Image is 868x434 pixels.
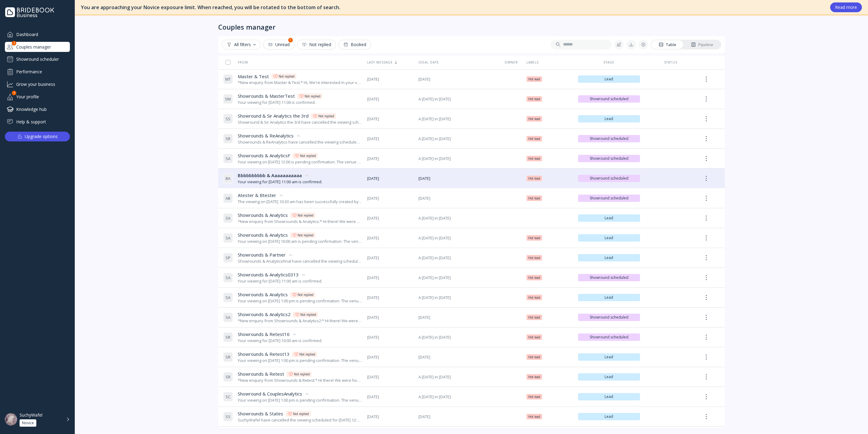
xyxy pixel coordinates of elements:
[279,74,295,79] div: Not replied
[580,77,638,82] span: Lead
[318,114,334,119] div: Not replied
[238,291,288,298] span: Showrounds & Analytics
[268,42,290,47] div: Unread
[223,154,233,163] div: S A
[5,92,70,102] div: Your profile
[528,136,540,141] span: Hot lead
[238,351,290,357] span: Showrounds & Retest13
[580,156,638,161] span: Showround scheduled
[528,116,540,121] span: Hot lead
[580,255,638,260] span: Lead
[223,273,233,283] div: S A
[81,4,824,11] div: You are approaching your Novice exposure limit. When reached, you will be rotated to the bottom o...
[238,179,322,185] div: Your viewing for [DATE] 11:00 am is confirmed.
[418,96,496,102] span: A [DATE] in [DATE]
[223,412,233,421] div: S S
[418,76,496,82] span: [DATE]
[578,60,640,64] div: Stage
[5,117,70,127] a: Help & support
[830,2,862,12] button: Read more
[367,235,414,241] span: [DATE]
[5,54,70,64] a: Showround scheduler
[367,295,414,301] span: [DATE]
[528,77,540,82] span: Hot lead
[528,355,540,359] span: Hot lead
[222,40,261,49] button: All filters
[238,199,362,205] div: The viewing on [DATE] 10:30 am has been successfully created by SuchyWafel.
[5,413,17,425] img: dpr=2,fit=cover,g=face,w=48,h=48
[580,196,638,201] span: Showround scheduled
[5,67,70,77] div: Performance
[238,391,302,397] span: Showround & CouplesAnalytics
[238,272,299,278] span: Showrounds & Analytics0313
[691,42,713,48] div: Pipeline
[293,411,309,416] div: Not replied
[5,132,70,141] button: Upgrade options
[418,394,496,400] span: A [DATE] in [DATE]
[238,159,362,165] div: Your viewing on [DATE] 12:00 is pending confirmation. The venue will approve or decline shortly. ...
[238,73,269,80] span: Master & Test
[223,233,233,243] div: S A
[223,134,233,144] div: S R
[367,195,414,201] span: [DATE]
[5,42,70,52] div: Couples manager
[223,114,233,124] div: S S
[298,233,313,238] div: Not replied
[580,216,638,221] span: Lead
[238,232,288,238] span: Showrounds & Analytics
[298,292,313,297] div: Not replied
[580,335,638,340] span: Showround scheduled
[418,60,496,64] div: Ideal date
[238,119,362,125] div: Showround & Sir Analytics the 3rd have cancelled the viewing scheduled for [DATE] 11:00.
[528,235,540,240] span: Hot lead
[580,355,638,359] span: Lead
[659,42,676,48] div: Table
[528,295,540,300] span: Hot lead
[223,293,233,302] div: S A
[238,219,362,224] div: *New enquiry from Showrounds & Analytics:* Hi there! We were hoping to use the Bridebook calendar...
[263,40,295,49] button: Unread
[367,136,414,142] span: [DATE]
[5,104,70,114] a: Knowledge hub
[223,253,233,263] div: S P
[5,79,70,89] a: Grow your business
[367,116,414,122] span: [DATE]
[580,136,638,141] span: Showround scheduled
[367,354,414,360] span: [DATE]
[223,352,233,362] div: S R
[12,91,16,95] div: 1
[223,173,233,183] div: B A
[238,113,309,119] span: Showround & Sir Analytics the 3rd
[367,334,414,340] span: [DATE]
[238,338,322,344] div: Your viewing for [DATE] 10:00 am is confirmed.
[418,334,496,340] span: A [DATE] in [DATE]
[238,377,362,383] div: *New enquiry from Showrounds & Retest:* Hi there! We were hoping to use the Bridebook calendar to...
[5,42,70,52] a: Couples manager1
[367,60,414,64] div: Last message
[223,60,248,64] div: From
[528,394,540,399] span: Hot lead
[343,42,366,47] div: Booked
[238,252,286,258] span: Showrounds & Partner
[528,275,540,280] span: Hot lead
[367,374,414,380] span: [DATE]
[418,315,496,320] span: [DATE]
[305,94,320,99] div: Not replied
[418,156,496,162] span: A [DATE] in [DATE]
[238,100,322,105] div: Your viewing for [DATE] 11:00 is confirmed.
[418,354,496,360] span: [DATE]
[528,97,540,101] span: Hot lead
[238,358,362,363] div: Your viewing on [DATE] 1:00 pm is pending confirmation. The venue will approve or decline shortly...
[223,312,233,322] div: S A
[238,410,283,417] span: Showrounds & States
[338,40,371,49] button: Booked
[645,60,696,64] div: Status
[223,372,233,382] div: S R
[300,153,316,158] div: Not replied
[22,421,34,425] div: Novice
[418,374,496,380] span: A [DATE] in [DATE]
[580,97,638,101] span: Showround scheduled
[238,172,302,179] span: Bbbbbbbbbb & Aaaaaaaaaaa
